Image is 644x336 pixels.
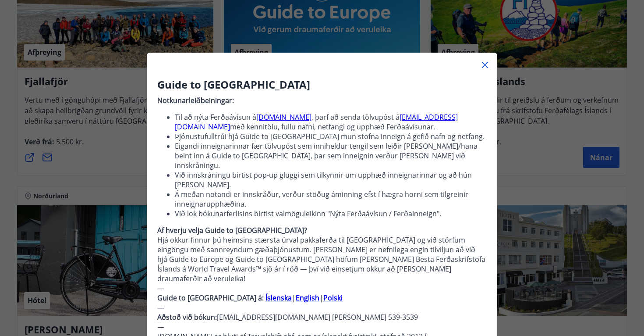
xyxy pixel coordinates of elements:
[157,77,487,92] h3: Guide to [GEOGRAPHIC_DATA]
[175,132,487,141] li: Þjónustufulltrúi hjá Guide to [GEOGRAPHIC_DATA] mun stofna inneign á gefið nafn og netfang.
[157,303,487,312] p: —
[157,235,487,283] p: Hjá okkur finnur þú heimsins stærsta úrval pakkaferða til [GEOGRAPHIC_DATA] og við störfum eingön...
[265,293,292,303] a: Íslenska
[157,312,217,322] strong: Aðstoð við bókun:
[175,112,458,132] a: [EMAIL_ADDRESS][DOMAIN_NAME]
[175,112,487,132] li: Til að nýta Ferðaávísun á , þarf að senda tölvupóst á með kennitölu, fullu nafni, netfangi og upp...
[175,170,487,189] li: Við innskráningu birtist pop-up gluggi sem tilkynnir um upphæð inneignarinnar og að hún [PERSON_N...
[175,209,487,218] li: Við lok bókunarferlisins birtist valmöguleikinn "Nýta Ferðaávísun / Ferðainneign".
[323,293,343,303] a: Polski
[157,293,487,303] p: | |
[157,225,307,235] strong: Af hverju velja Guide to [GEOGRAPHIC_DATA]?
[256,112,311,122] a: [DOMAIN_NAME]
[296,293,319,303] a: English
[175,141,487,170] li: Eigandi inneignarinnar fær tölvupóst sem inniheldur tengil sem leiðir [PERSON_NAME]/hana beint in...
[175,189,487,209] li: Á meðan notandi er innskráður, verður stöðug áminning efst í hægra horni sem tilgreinir inneignar...
[157,312,487,322] p: [EMAIL_ADDRESS][DOMAIN_NAME] [PERSON_NAME] 539-3539
[157,322,487,332] p: —
[157,293,264,303] strong: Guide to [GEOGRAPHIC_DATA] á:
[157,96,234,105] strong: Notkunarleiðbeiningar:
[157,283,487,293] p: —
